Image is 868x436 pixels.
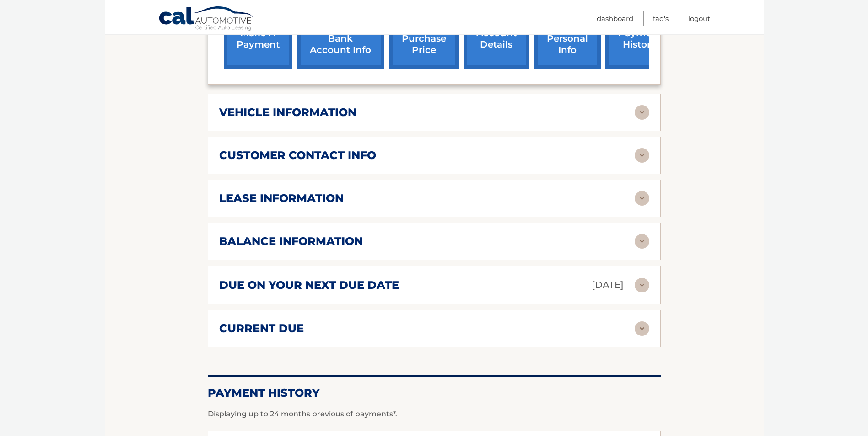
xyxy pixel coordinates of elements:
img: accordion-rest.svg [635,234,649,249]
img: accordion-rest.svg [635,191,649,206]
img: accordion-rest.svg [635,321,649,336]
a: Logout [688,11,710,26]
h2: current due [219,322,304,335]
h2: lease information [219,191,344,205]
a: make a payment [224,9,292,69]
h2: customer contact info [219,149,376,162]
p: [DATE] [592,277,624,293]
h2: Payment History [208,386,661,400]
a: Cal Automotive [158,6,254,32]
a: FAQ's [653,11,669,26]
a: Add/Remove bank account info [297,9,384,69]
h2: vehicle information [219,106,356,119]
img: accordion-rest.svg [635,148,649,163]
a: Dashboard [597,11,633,26]
img: accordion-rest.svg [635,105,649,120]
a: payment history [605,9,674,69]
h2: balance information [219,234,363,248]
a: request purchase price [389,9,459,69]
h2: due on your next due date [219,278,399,292]
a: account details [464,9,529,69]
p: Displaying up to 24 months previous of payments*. [208,409,661,420]
a: update personal info [534,9,601,69]
img: accordion-rest.svg [635,278,649,292]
